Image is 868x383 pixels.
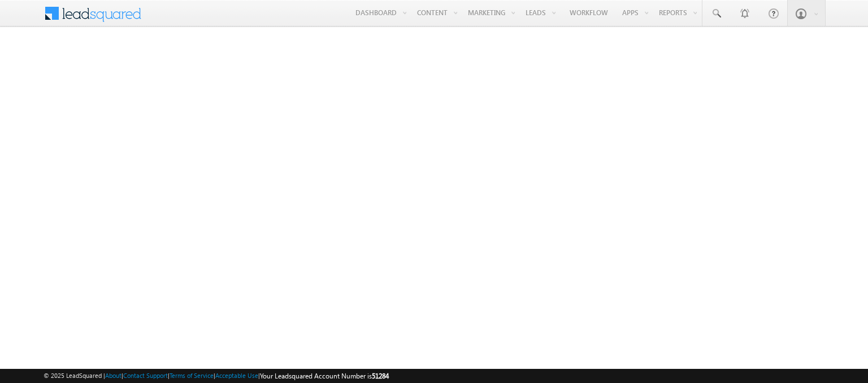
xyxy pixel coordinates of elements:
span: © 2025 LeadSquared | | | | | [44,371,389,381]
a: Acceptable Use [215,372,258,379]
span: 51284 [372,372,389,380]
a: Terms of Service [170,372,214,379]
a: About [105,372,121,379]
span: Your Leadsquared Account Number is [260,372,389,380]
a: Contact Support [123,372,168,379]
